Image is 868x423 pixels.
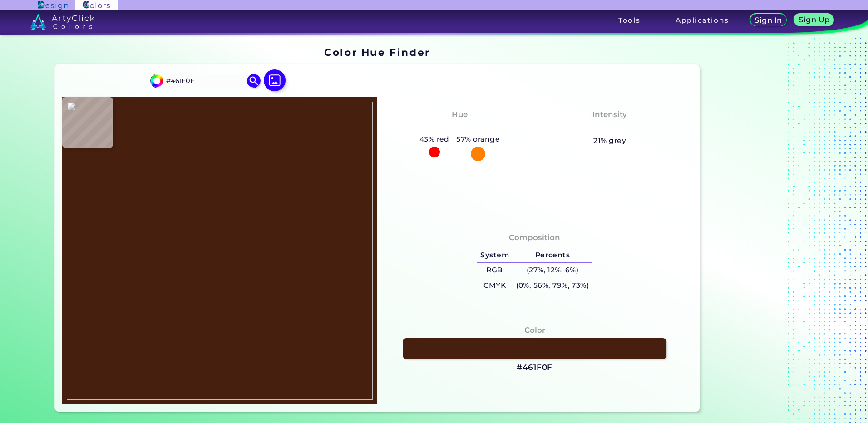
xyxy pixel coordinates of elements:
[247,74,261,88] img: icon search
[586,123,634,133] h3: Moderate
[30,14,94,30] img: logo_artyclick_colors_white.svg
[676,17,729,24] h3: Applications
[509,231,560,244] h4: Composition
[67,102,373,400] img: 9fe0b691-00fe-40b4-9857-c43068f1d6c1
[618,17,641,24] h3: Tools
[524,324,545,337] h4: Color
[430,123,489,133] h3: Red-Orange
[592,108,627,121] h4: Intensity
[751,15,785,26] a: Sign In
[38,1,68,10] img: ArtyClick Design logo
[477,278,512,293] h5: CMYK
[800,16,829,23] h5: Sign Up
[264,69,286,91] img: icon picture
[163,75,247,87] input: type color..
[453,133,503,145] h5: 57% orange
[513,263,592,278] h5: (27%, 12%, 6%)
[513,278,592,293] h5: (0%, 56%, 79%, 73%)
[593,135,626,147] h5: 21% grey
[756,17,781,24] h5: Sign In
[477,263,512,278] h5: RGB
[513,248,592,263] h5: Percents
[416,133,453,145] h5: 43% red
[477,248,512,263] h5: System
[796,15,832,26] a: Sign Up
[517,362,552,373] h3: #461F0F
[452,108,468,121] h4: Hue
[324,45,430,59] h1: Color Hue Finder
